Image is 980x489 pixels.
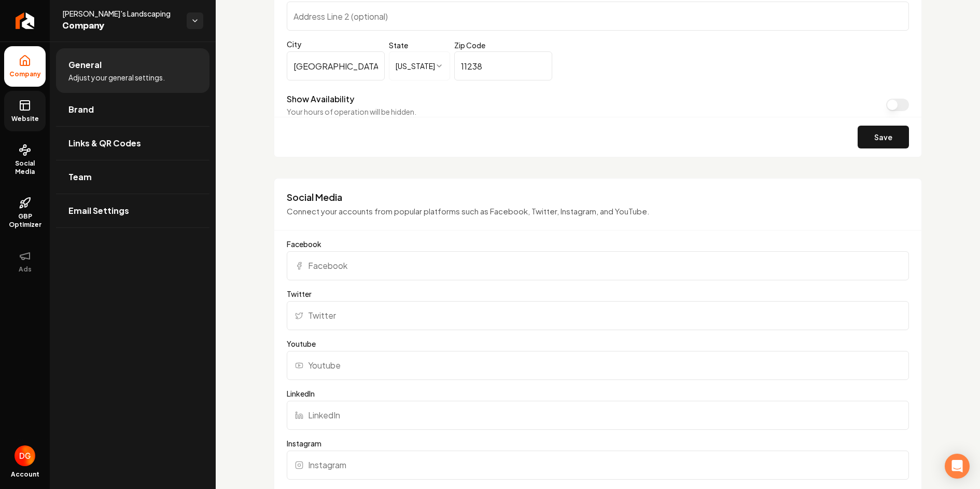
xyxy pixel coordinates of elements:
label: LinkedIn [287,388,909,399]
button: Ads [4,241,46,282]
div: Open Intercom Messenger [945,454,970,479]
p: Your hours of operation will be hidden. [287,106,416,117]
a: Website [4,91,46,131]
input: Address Line 2 (optional) [287,2,909,31]
span: GBP Optimizer [4,212,46,229]
span: Social Media [4,159,46,176]
span: General [68,59,102,71]
span: Adjust your general settings. [68,72,165,83]
span: Links & QR Codes [68,137,141,150]
span: Brand [68,103,94,116]
input: City [287,51,385,80]
a: Email Settings [56,194,209,227]
label: Instagram [287,438,909,449]
span: Company [5,70,45,78]
button: Save [858,126,909,148]
a: Team [56,160,209,194]
input: Youtube [287,351,909,380]
button: Open user button [15,445,35,466]
a: Social Media [4,135,46,184]
img: Daniel Goldstein [15,445,35,466]
label: Twitter [287,289,909,299]
span: Ads [15,265,36,274]
span: Website [7,115,43,123]
p: Connect your accounts from popular platforms such as Facebook, Twitter, Instagram, and YouTube. [287,206,909,218]
label: Youtube [287,338,909,349]
label: City [287,39,385,49]
a: Brand [56,93,209,126]
input: Twitter [287,301,909,330]
span: Team [68,171,92,183]
span: Email Settings [68,205,129,217]
label: Show Availability [287,93,354,104]
span: [PERSON_NAME]'s Landscaping [62,8,178,19]
img: Rebolt Logo [16,12,35,29]
span: Company [62,19,178,33]
a: GBP Optimizer [4,188,46,237]
input: Zip Code [454,51,552,80]
input: LinkedIn [287,401,909,430]
label: Facebook [287,239,909,249]
a: Links & QR Codes [56,127,209,160]
label: Zip Code [454,40,485,50]
label: State [389,40,408,50]
span: Account [11,470,39,479]
input: Instagram [287,451,909,480]
h3: Social Media [287,191,909,203]
input: Facebook [287,251,909,280]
